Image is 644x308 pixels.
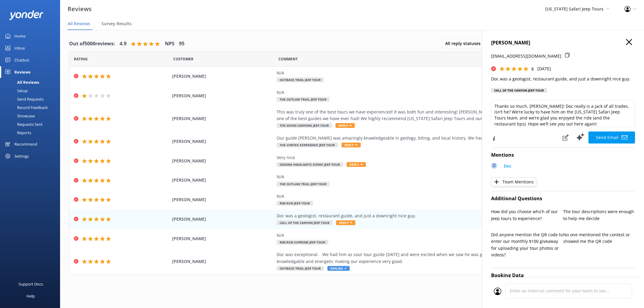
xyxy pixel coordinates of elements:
[545,6,603,12] span: [US_STATE] Safari Jeep Tours
[277,220,333,225] span: Call of the Canyon Jeep Tour
[277,213,550,219] div: Doc was a geologist, restaurant guide, and just a downright nice guy.
[14,30,26,42] div: Home
[4,112,35,120] div: Showcase
[491,163,497,169] div: D
[491,231,563,258] p: Did anyone mention the QR code to enter our monthly $100 giveaway for uploading your tour photos ...
[172,158,273,164] span: [PERSON_NAME]
[172,177,273,183] span: [PERSON_NAME]
[327,266,350,271] span: Replied
[172,258,273,265] span: [PERSON_NAME]
[277,240,328,245] span: Rim Run Supreme Jeep Tour
[491,177,536,186] button: Team Mentions
[563,231,635,245] p: No one mentioned the contest or showed me the QR code
[4,78,60,86] a: All Reviews
[501,163,512,171] a: Doc
[4,128,60,137] a: Reports
[491,88,547,93] div: Call of the Canyon Jeep Tour
[277,174,550,180] div: N/A
[4,95,44,103] div: Send Requests
[277,193,550,200] div: N/A
[277,251,550,265] div: Doc was exceptional. We had him as sour tour guide [DATE] and were excited when we saw he was gui...
[172,92,273,99] span: [PERSON_NAME]
[491,100,635,127] textarea: Thanks so much, [PERSON_NAME]! Doc really is a jack of all trades, isn’t he? We’re lucky to have ...
[277,143,338,147] span: The Vortex Experience Jeep Tour
[179,40,184,48] h4: 95
[491,208,563,222] p: How did you choose which of our Jeep tours to experience?
[4,78,39,86] div: All Reviews
[4,103,60,112] a: Record Feedback
[563,208,635,222] p: The tour descriptions were enough to help me decide
[14,42,25,54] div: Inbox
[342,143,361,147] span: Reply
[494,288,501,295] img: user_profile.svg
[172,73,273,80] span: [PERSON_NAME]
[277,77,324,82] span: Outback Trail Jeep Tour
[172,138,273,145] span: [PERSON_NAME]
[69,40,115,48] h4: Out of 5000 reviews:
[491,39,635,47] h4: [PERSON_NAME]
[68,4,92,14] h3: Reviews
[172,216,273,222] span: [PERSON_NAME]
[102,21,132,27] span: Survey Results
[74,56,88,62] span: Date
[537,65,551,72] p: [DATE]
[277,182,330,186] span: The Outlaw Trail Jeep Tour
[4,86,60,95] a: Setup
[165,40,175,48] h4: NPS
[4,128,31,137] div: Reports
[277,154,550,161] div: Very nice
[172,115,273,122] span: [PERSON_NAME]
[277,109,550,122] div: This was truly one of the best tours we have experienced! It was both fun and interesting! [PERSO...
[491,53,561,59] p: [EMAIL_ADDRESS][DOMAIN_NAME]
[4,120,60,128] a: Requests Sent
[4,86,28,95] div: Setup
[26,290,35,302] div: Help
[9,10,44,20] img: yonder-white-logo.png
[277,123,332,128] span: The Seven Canyons Jeep Tour
[173,56,193,62] span: Date
[14,66,30,78] div: Reviews
[491,151,635,159] h4: Mentions
[491,76,635,82] p: Doc was a geologist, restaurant guide, and just a downright nice guy.
[277,97,330,102] span: The Outlaw Trail Jeep Tour
[588,131,635,143] button: Send Email
[14,54,29,66] div: Chatbot
[277,135,550,141] div: Our guide [PERSON_NAME] was amazingly knowledgeable in geology, biting, and local history. We had...
[491,272,635,279] h4: Booking Data
[504,163,512,169] p: Doc
[172,235,273,242] span: [PERSON_NAME]
[347,162,366,167] span: Reply
[336,123,355,128] span: Reply
[626,39,632,46] button: Close
[277,266,324,271] span: Outback Trail Jeep Tour
[4,120,43,128] div: Requests Sent
[14,138,37,150] div: Recommend
[278,56,298,62] span: Question
[120,40,126,48] h4: 4.9
[19,278,43,290] div: Support Docs
[4,95,60,103] a: Send Requests
[491,195,635,203] h4: Additional Questions
[277,70,550,76] div: N/A
[277,232,550,239] div: N/A
[4,103,48,112] div: Record Feedback
[4,112,60,120] a: Showcase
[277,201,313,206] span: Rim Run Jeep Tour
[68,21,90,27] span: All Reviews
[172,196,273,203] span: [PERSON_NAME]
[277,162,343,167] span: Sedona Highlights Scenic Jeep Tour
[14,150,29,162] div: Settings
[336,220,355,225] span: Reply
[445,40,484,47] span: All reply statuses
[531,66,534,72] span: 5
[277,89,550,96] div: N/A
